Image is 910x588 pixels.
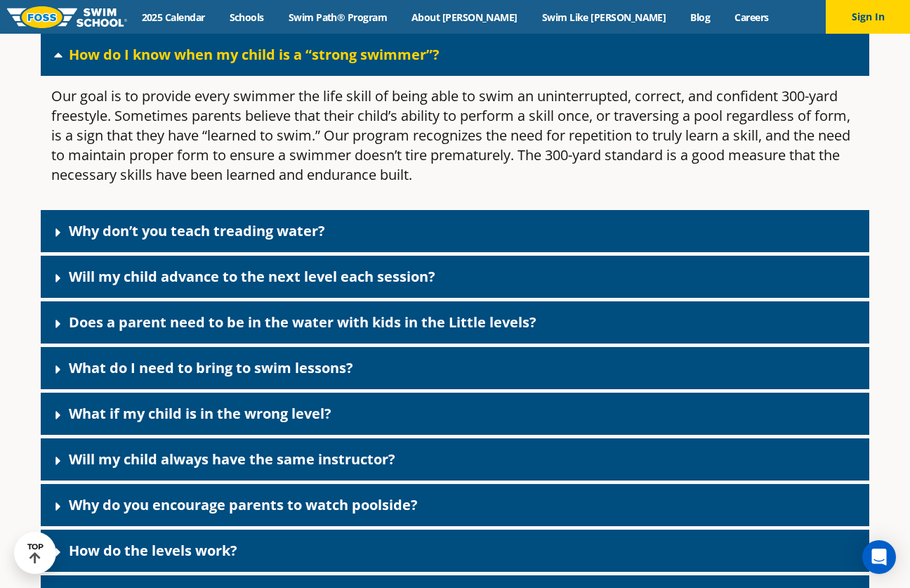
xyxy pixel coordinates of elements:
div: What do I need to bring to swim lessons? [41,347,869,389]
div: How do the levels work? [41,530,869,572]
div: TOP [27,542,44,564]
div: How do I know when my child is a “strong swimmer”? [41,76,869,207]
p: Our goal is to provide every swimmer the life skill of being able to swim an uninterrupted, corre... [51,86,859,185]
a: Swim Like [PERSON_NAME] [529,11,678,24]
a: What if my child is in the wrong level? [69,404,331,423]
div: Will my child advance to the next level each session? [41,256,869,298]
a: Careers [723,11,781,24]
a: Why do you encourage parents to watch poolside? [69,495,418,514]
a: Schools [217,11,276,24]
a: About [PERSON_NAME] [400,11,530,24]
div: Why do you encourage parents to watch poolside? [41,484,869,526]
div: Why don’t you teach treading water? [41,210,869,252]
div: How do I know when my child is a “strong swimmer”? [41,34,869,76]
a: How do I know when my child is a “strong swimmer”? [69,45,440,64]
img: FOSS Swim School Logo [7,6,127,28]
div: Will my child always have the same instructor? [41,438,869,481]
a: Will my child advance to the next level each session? [69,267,435,286]
a: Does a parent need to be in the water with kids in the Little levels? [69,313,536,332]
a: Why don’t you teach treading water? [69,221,325,240]
a: Will my child always have the same instructor? [69,450,395,469]
a: Blog [678,11,723,24]
a: 2025 Calendar [129,11,217,24]
div: What if my child is in the wrong level? [41,393,869,435]
a: How do the levels work? [69,541,237,560]
div: Does a parent need to be in the water with kids in the Little levels? [41,301,869,344]
div: Open Intercom Messenger [862,540,896,574]
a: Swim Path® Program [276,11,399,24]
a: What do I need to bring to swim lessons? [69,358,353,377]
